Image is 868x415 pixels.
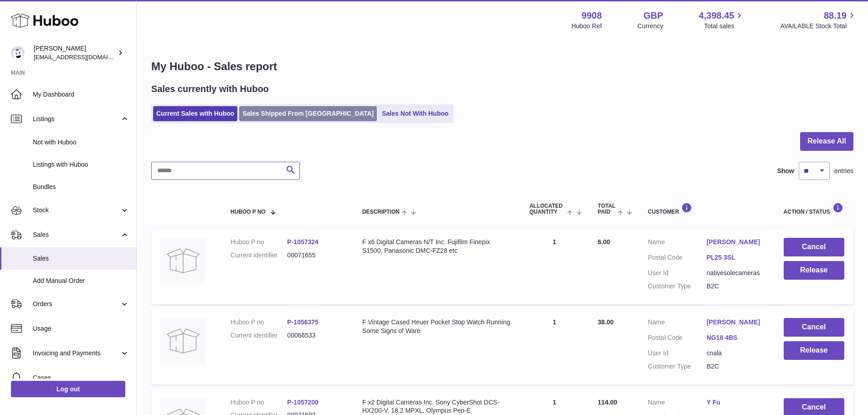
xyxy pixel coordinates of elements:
dd: 00071655 [287,251,344,260]
dd: 00066533 [287,331,344,340]
dt: Customer Type [648,282,707,291]
dd: B2C [707,362,765,371]
button: Release [784,261,844,280]
img: no-photo.jpg [160,238,206,283]
dt: User Id [648,269,707,277]
span: Listings [33,115,120,123]
a: Log out [11,381,125,397]
span: Listings with Huboo [33,160,129,169]
span: 114.00 [598,399,617,406]
a: [PERSON_NAME] [707,318,765,327]
dt: Huboo P no [231,398,288,407]
span: Stock [33,206,120,215]
span: Add Manual Order [33,277,129,285]
strong: GBP [643,10,663,22]
div: Action / Status [784,203,844,215]
span: Sales [33,231,120,239]
a: Y Fu [707,398,765,407]
dt: Huboo P no [231,238,288,246]
span: Cases [33,374,129,382]
a: P-1057324 [287,238,318,246]
a: 88.19 AVAILABLE Stock Total [780,10,857,31]
span: Total paid [598,203,616,215]
span: Huboo P no [231,209,266,215]
span: My Dashboard [33,90,129,99]
span: Invoicing and Payments [33,349,120,358]
a: [PERSON_NAME] [707,238,765,246]
div: Customer [648,203,765,215]
a: P-1056375 [287,318,318,326]
div: F Vintage Cased Heuer Pocket Stop Watch Running Some Signs of Ware [362,318,511,335]
a: Current Sales with Huboo [153,106,237,121]
a: PL25 3SL [707,253,765,262]
a: Sales Not With Huboo [379,106,452,121]
dd: B2C [707,282,765,291]
strong: 9908 [581,10,602,22]
dt: Customer Type [648,362,707,371]
dt: Current identifier [231,331,288,340]
span: Sales [33,254,129,263]
span: Not with Huboo [33,138,129,147]
dt: Postal Code [648,253,707,264]
a: NG18 4BS [707,333,765,342]
img: internalAdmin-9908@internal.huboo.com [11,46,25,60]
img: no-photo.jpg [160,318,206,364]
dd: cnala [707,349,765,358]
span: 88.19 [824,10,847,22]
dt: Name [648,318,707,329]
dd: nativesolecameras [707,269,765,277]
a: P-1057200 [287,399,318,406]
span: 6.00 [598,238,610,246]
span: 38.00 [598,318,614,326]
span: Usage [33,324,129,333]
a: Sales Shipped From [GEOGRAPHIC_DATA] [239,106,377,121]
span: ALLOCATED Quantity [529,203,565,215]
span: AVAILABLE Stock Total [780,22,857,31]
span: Bundles [33,183,129,191]
label: Show [777,167,794,175]
h2: Sales currently with Huboo [151,83,269,95]
a: 4,398.45 Total sales [699,10,745,31]
div: F x6 Digital Cameras N/T Inc. Fujifilm Finepix S1500, Panasonic DMC-FZ28 etc [362,238,511,255]
span: entries [834,167,853,175]
span: Total sales [704,22,745,31]
span: 4,398.45 [699,10,734,22]
dt: Name [648,238,707,249]
button: Cancel [784,238,844,256]
td: 1 [520,309,589,384]
div: Currency [637,22,663,31]
button: Cancel [784,318,844,337]
span: Description [362,209,400,215]
div: [PERSON_NAME] [34,44,116,61]
div: Huboo Ref [571,22,602,31]
button: Release All [800,132,853,151]
dt: User Id [648,349,707,358]
h1: My Huboo - Sales report [151,59,853,74]
span: Orders [33,300,120,308]
dt: Postal Code [648,333,707,344]
button: Release [784,341,844,360]
span: [EMAIL_ADDRESS][DOMAIN_NAME] [34,53,134,61]
dt: Name [648,398,707,409]
td: 1 [520,229,589,304]
dt: Huboo P no [231,318,288,327]
dt: Current identifier [231,251,288,260]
